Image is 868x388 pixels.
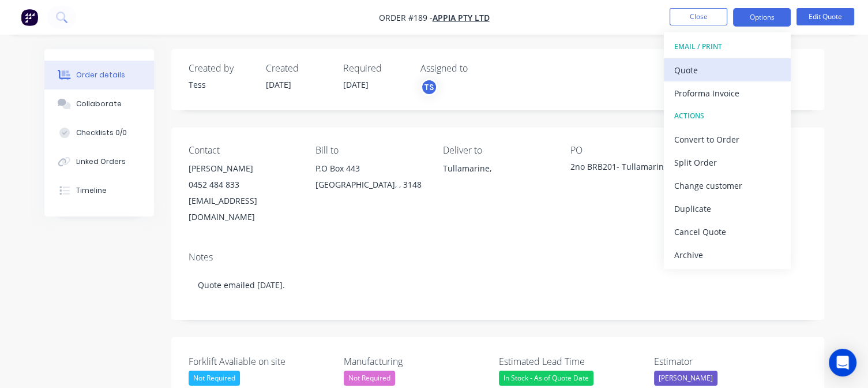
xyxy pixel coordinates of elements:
[733,8,791,27] button: Options
[664,220,791,243] button: Cancel Quote
[829,349,856,376] div: Open Intercom Messenger
[189,63,252,74] div: Created by
[664,174,791,197] button: Change customer
[343,63,407,74] div: Required
[674,223,780,240] div: Cancel Quote
[674,85,780,102] div: Proforma Invoice
[21,9,38,26] img: Factory
[664,243,791,266] button: Archive
[433,12,490,23] a: Appia Pty Ltd
[664,151,791,174] button: Split Order
[189,252,807,263] div: Notes
[796,8,854,25] button: Edit Quote
[189,267,807,303] div: Quote emailed [DATE].
[674,154,780,171] div: Split Order
[76,156,126,167] div: Linked Orders
[443,161,552,177] div: Tullamarine,
[674,39,780,54] div: EMAIL / PRINT
[76,99,122,109] div: Collaborate
[570,161,679,177] div: 2no BRB201- Tullamarine
[664,58,791,81] button: Quote
[44,176,154,205] button: Timeline
[76,70,125,80] div: Order details
[44,61,154,89] button: Order details
[266,79,291,90] span: [DATE]
[674,177,780,194] div: Change customer
[44,118,154,147] button: Checklists 0/0
[670,8,727,25] button: Close
[315,145,424,156] div: Bill to
[343,79,369,90] span: [DATE]
[315,161,424,197] div: P.O Box 443[GEOGRAPHIC_DATA], , 3148
[443,145,552,156] div: Deliver to
[379,12,433,23] span: Order #189 -
[189,161,298,225] div: [PERSON_NAME]0452 484 833[EMAIL_ADDRESS][DOMAIN_NAME]
[570,145,679,156] div: PO
[266,63,329,74] div: Created
[664,81,791,105] button: Proforma Invoice
[499,355,643,368] label: Estimated Lead Time
[664,105,791,128] button: ACTIONS
[189,79,252,91] div: Tess
[189,371,240,386] div: Not Required
[315,161,424,177] div: P.O Box 443
[189,161,298,177] div: [PERSON_NAME]
[664,128,791,151] button: Convert to Order
[315,177,424,193] div: [GEOGRAPHIC_DATA], , 3148
[344,371,395,386] div: Not Required
[674,247,780,263] div: Archive
[654,355,798,368] label: Estimator
[189,355,333,368] label: Forklift Avaliable on site
[44,147,154,176] button: Linked Orders
[674,109,780,124] div: ACTIONS
[76,128,127,138] div: Checklists 0/0
[674,62,780,79] div: Quote
[654,371,717,386] div: [PERSON_NAME]
[674,200,780,217] div: Duplicate
[44,89,154,118] button: Collaborate
[674,131,780,148] div: Convert to Order
[499,371,593,386] div: In Stock - As of Quote Date
[664,197,791,220] button: Duplicate
[189,177,298,193] div: 0452 484 833
[344,355,488,368] label: Manufacturing
[664,35,791,58] button: EMAIL / PRINT
[76,185,107,196] div: Timeline
[443,161,552,197] div: Tullamarine,
[420,79,438,96] button: TS
[189,193,298,225] div: [EMAIL_ADDRESS][DOMAIN_NAME]
[420,63,536,74] div: Assigned to
[189,145,298,156] div: Contact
